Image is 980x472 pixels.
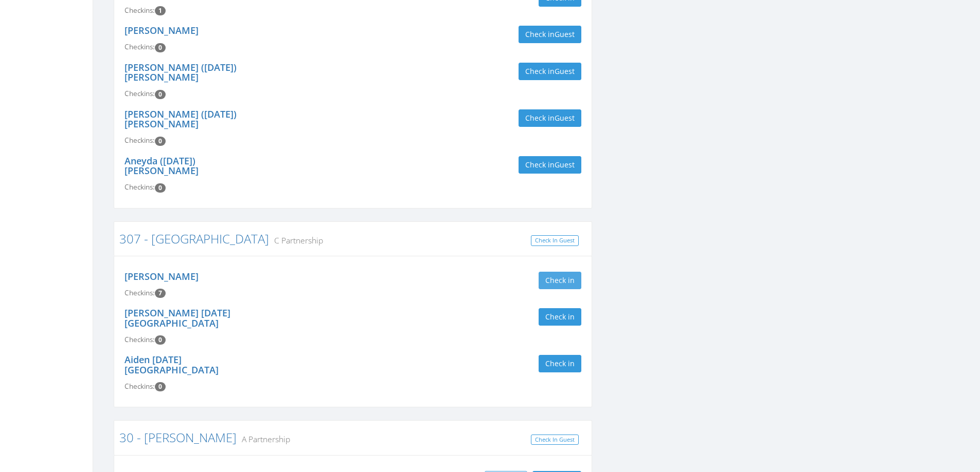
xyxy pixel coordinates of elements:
a: 30 - [PERSON_NAME] [119,429,237,446]
a: Check In Guest [531,235,579,246]
span: Checkins: [124,335,155,344]
small: A Partnership [237,433,290,445]
a: 307 - [GEOGRAPHIC_DATA] [119,230,269,247]
button: Check inGuest [519,156,581,174]
span: Checkins: [124,136,155,145]
span: Guest [555,66,575,76]
button: Check in [539,355,581,372]
small: C Partnership [269,235,323,246]
span: Checkin count [155,137,166,146]
span: Checkins: [124,89,155,98]
a: Check In Guest [531,435,579,445]
button: Check in [539,272,581,289]
span: Checkin count [155,289,166,298]
span: Checkins: [124,182,155,192]
span: Checkin count [155,43,166,52]
span: Checkins: [124,382,155,391]
span: Guest [555,113,575,123]
span: Checkins: [124,288,155,297]
span: Checkin count [155,183,166,193]
a: [PERSON_NAME] ([DATE]) [PERSON_NAME] [124,108,237,130]
span: Checkins: [124,42,155,51]
button: Check inGuest [519,109,581,127]
a: [PERSON_NAME] [DATE] [GEOGRAPHIC_DATA] [124,307,230,329]
button: Check inGuest [519,26,581,43]
a: Aiden [DATE] [GEOGRAPHIC_DATA] [124,353,219,376]
a: [PERSON_NAME] [124,270,199,282]
span: Checkin count [155,6,166,15]
button: Check inGuest [519,63,581,80]
button: Check in [539,308,581,326]
span: Guest [555,29,575,39]
a: [PERSON_NAME] ([DATE]) [PERSON_NAME] [124,61,237,84]
span: Guest [555,160,575,169]
a: [PERSON_NAME] [124,24,199,36]
span: Checkin count [155,382,166,391]
span: Checkin count [155,335,166,345]
span: Checkin count [155,90,166,99]
a: Aneyda ([DATE]) [PERSON_NAME] [124,155,199,177]
span: Checkins: [124,6,155,15]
